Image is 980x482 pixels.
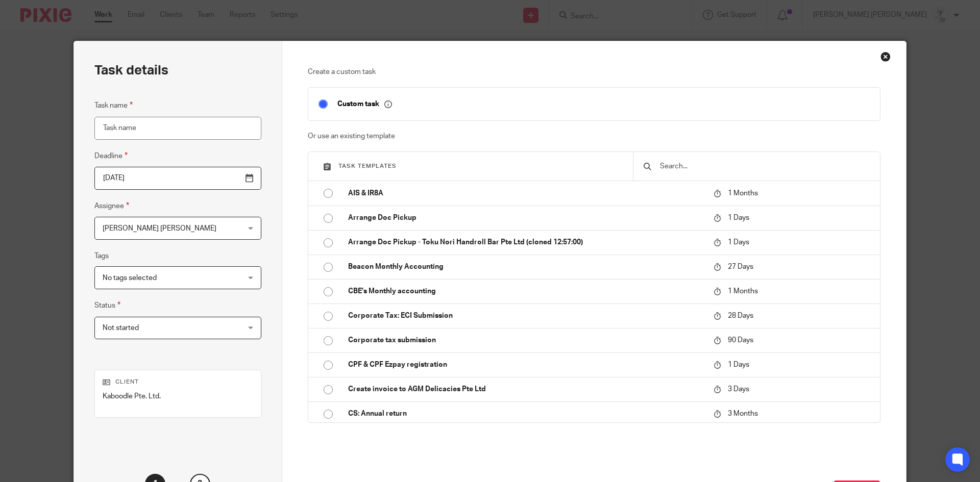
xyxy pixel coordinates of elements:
p: Client [103,378,253,386]
span: 1 Days [728,214,749,221]
h2: Task details [94,62,168,79]
span: No tags selected [103,274,157,282]
span: 28 Days [728,312,753,319]
span: 1 Days [728,361,749,368]
span: 1 Months [728,190,758,197]
input: Pick a date [94,167,261,190]
p: Arrange Doc Pickup - Toku Nori Handroll Bar Pte Ltd (cloned 12:57:00) [348,237,703,247]
label: Assignee [94,200,129,212]
span: 90 Days [728,337,753,344]
div: Close this dialog window [880,52,891,62]
p: AIS & IR8A [348,188,703,198]
p: Or use an existing template [308,131,881,141]
span: 3 Days [728,386,749,393]
p: CS: Annual return [348,409,703,419]
span: 1 Months [728,288,758,295]
p: CBE's Monthly accounting [348,286,703,296]
span: Not started [103,324,139,332]
label: Task name [94,99,133,111]
p: Beacon Monthly Accounting [348,262,703,272]
span: [PERSON_NAME] [PERSON_NAME] [103,225,216,232]
p: Kaboodle Pte. Ltd. [103,391,253,401]
p: Create a custom task [308,67,881,77]
p: Create invoice to AGM Delicacies Pte Ltd [348,384,703,394]
p: Arrange Doc Pickup [348,213,703,223]
span: 1 Days [728,239,749,246]
p: Corporate tax submission [348,335,703,345]
p: Corporate Tax: ECI Submission [348,311,703,321]
p: Custom task [337,99,392,109]
p: CPF & CPF Ezpay registration [348,360,703,370]
input: Task name [94,117,261,140]
label: Status [94,299,120,311]
label: Deadline [94,150,128,162]
span: Task templates [338,163,397,169]
label: Tags [94,251,109,261]
input: Search... [659,161,870,172]
span: 27 Days [728,263,753,270]
span: 3 Months [728,410,758,417]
